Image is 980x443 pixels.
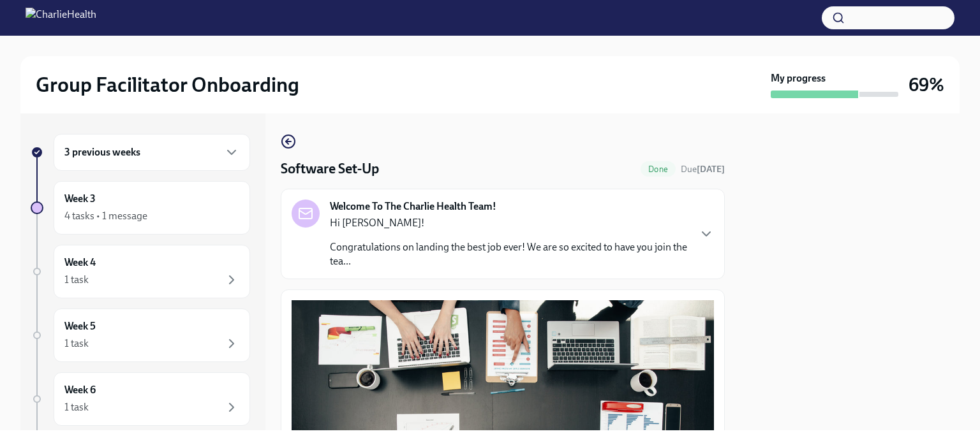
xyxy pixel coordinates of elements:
[64,337,89,351] div: 1 task
[64,192,96,206] h6: Week 3
[64,256,96,270] h6: Week 4
[641,164,676,174] span: Done
[31,372,250,426] a: Week 61 task
[31,181,250,235] a: Week 34 tasks • 1 message
[64,383,96,397] h6: Week 6
[681,164,725,175] span: Due
[681,163,725,175] span: September 3rd, 2025 08:00
[909,73,944,96] h3: 69%
[64,209,147,223] div: 4 tasks • 1 message
[36,72,299,98] h2: Group Facilitator Onboarding
[31,245,250,298] a: Week 41 task
[697,164,725,175] strong: [DATE]
[54,134,250,171] div: 3 previous weeks
[31,309,250,362] a: Week 51 task
[26,8,96,28] img: CharlieHealth
[64,145,140,159] h6: 3 previous weeks
[330,240,688,268] p: Congratulations on landing the best job ever! We are so excited to have you join the tea...
[330,216,688,230] p: Hi [PERSON_NAME]!
[330,200,496,214] strong: Welcome To The Charlie Health Team!
[281,159,379,178] h4: Software Set-Up
[64,400,89,414] div: 1 task
[64,273,89,287] div: 1 task
[64,319,96,333] h6: Week 5
[771,71,826,85] strong: My progress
